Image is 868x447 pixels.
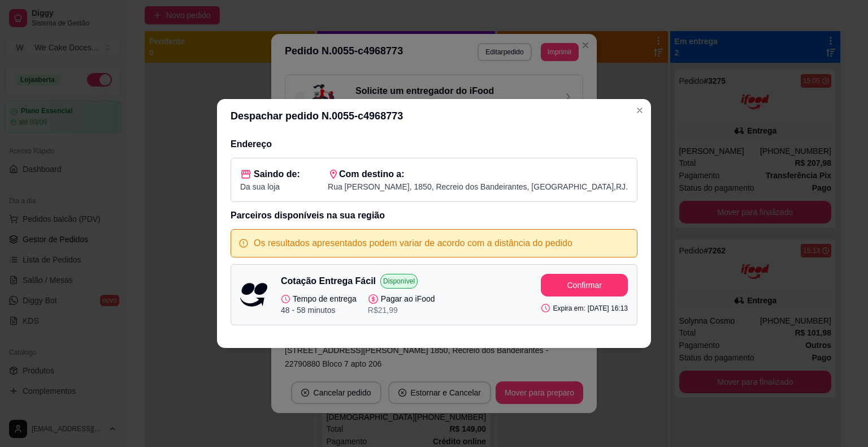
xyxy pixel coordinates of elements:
[231,137,637,151] h3: Endereço
[254,167,300,181] span: Saindo de:
[254,237,572,250] p: Os resultados apresentados podem variar de acordo com a distância do pedido
[217,99,651,133] header: Despachar pedido N. 0055-c4968773
[368,304,435,316] p: R$ 21,99
[541,274,628,296] button: Confirmar
[368,293,435,304] p: Pagar ao iFood
[588,304,628,313] p: [DATE] 16:13
[328,181,628,192] p: Rua [PERSON_NAME] , 1850 , Recreio dos Bandeirantes , [GEOGRAPHIC_DATA] , RJ .
[380,274,418,289] p: Disponível
[231,209,637,222] h3: Parceiros disponíveis na sua região
[339,167,405,181] span: Com destino a:
[281,304,357,316] p: 48 - 58 minutos
[631,101,649,119] button: Close
[240,181,300,192] p: Da sua loja
[281,293,357,304] p: Tempo de entrega
[281,274,376,288] p: Cotação Entrega Fácil
[541,303,585,313] p: Expira em:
